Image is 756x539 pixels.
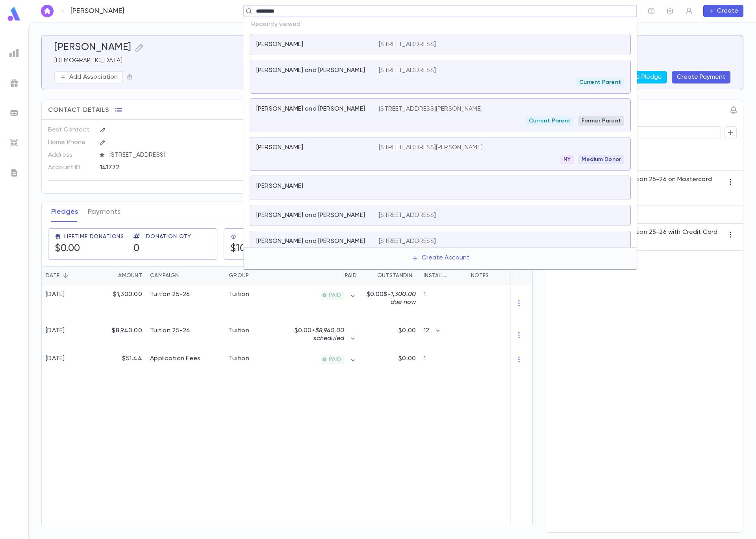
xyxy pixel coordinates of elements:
span: Donation Qty [146,233,191,240]
p: Payment • $500.00 to Tuition 25-26 with Credit Card [562,228,717,236]
div: Tuition [229,291,249,298]
div: Paid [345,266,357,285]
div: Campaign [150,266,179,285]
div: Campaign [146,266,225,285]
p: $0.00 [288,327,344,343]
span: Lifetime Donations [64,233,124,240]
span: + $8,940.00 scheduled [311,328,344,342]
div: Outstanding [361,266,420,285]
div: Application Fees [150,355,200,363]
h5: [PERSON_NAME] [54,42,132,54]
p: $0.00 [365,291,416,306]
p: Home Phone [48,136,93,149]
div: Notes [471,266,489,285]
div: Outstanding [377,266,416,285]
button: Create [703,5,743,17]
p: Payment • $800.00 to Tuition 25-26 on Mastercard ****7738 [562,176,724,191]
span: PAID [326,292,344,298]
div: Installments [424,266,450,285]
p: $0.00 [398,327,416,335]
p: Recently viewed [243,17,637,31]
span: Current Parent [526,118,574,124]
div: [DATE] [46,291,65,298]
p: 12 [424,327,429,335]
div: Tuition 25-26 [150,291,190,298]
button: Sort [106,269,118,282]
p: [PERSON_NAME] [256,144,303,152]
span: [STREET_ADDRESS] [106,151,277,159]
img: letters_grey.7941b92b52307dd3b8a917253454ce1c.svg [9,168,19,178]
p: [STREET_ADDRESS] [379,41,436,48]
p: Address [48,149,93,161]
p: Account ID [48,161,93,174]
div: 1 [420,285,467,321]
div: [DATE] [46,327,65,335]
div: Date [42,266,95,285]
div: $8,940.00 [95,321,146,349]
div: Notes [467,266,565,285]
p: [PERSON_NAME] and [PERSON_NAME] [256,211,365,219]
div: Installments [420,266,467,285]
button: Create Pledge [613,71,667,83]
div: Amount [118,266,142,285]
p: [STREET_ADDRESS][PERSON_NAME] [379,105,483,113]
button: Sort [249,269,261,282]
button: Sort [332,269,345,282]
span: Former Parent [578,118,624,124]
div: Date [46,266,59,285]
button: Create Payment [672,71,730,83]
h5: 0 [133,243,191,255]
div: Tuition [229,355,249,363]
p: [DATE] [562,238,717,246]
p: [PERSON_NAME] and [PERSON_NAME] [256,105,365,113]
div: 141772 [100,161,237,173]
div: Tuition 25-26 [150,327,190,335]
div: Tuition [229,327,249,335]
p: [PERSON_NAME] and [PERSON_NAME] [256,237,365,245]
p: [STREET_ADDRESS] [379,211,436,219]
img: reports_grey.c525e4749d1bce6a11f5fe2a8de1b229.svg [9,48,19,58]
span: Current Parent [576,79,624,85]
p: Best Contact [48,124,93,136]
button: Pledges [51,202,78,222]
img: imports_grey.530a8a0e642e233f2baf0ef88e8c9fcb.svg [9,138,19,148]
p: Add Association [69,73,118,81]
p: [DATE] [562,193,724,201]
div: Paid [284,266,361,285]
p: [PERSON_NAME] [256,41,303,48]
span: Lifetime Tuition [243,233,292,240]
div: $51.44 [95,349,146,370]
span: NY [560,156,574,163]
span: Contact Details [48,106,109,114]
span: Medium Donor [578,156,624,163]
button: Payments [88,202,120,222]
p: [PERSON_NAME] [256,182,303,190]
button: Sort [450,269,463,282]
button: Create Account [405,251,476,266]
p: [PERSON_NAME] [70,7,124,15]
button: Sort [179,269,191,282]
h5: $0.00 [55,243,124,255]
img: campaigns_grey.99e729a5f7ee94e3726e6486bddda8f1.svg [9,78,19,88]
div: [DATE] [46,355,65,363]
img: home_white.a664292cf8c1dea59945f0da9f25487c.svg [43,8,52,14]
p: [DEMOGRAPHIC_DATA] [54,57,730,65]
img: batches_grey.339ca447c9d9533ef1741baa751efc33.svg [9,108,19,118]
div: Group [229,266,249,285]
img: logo [6,6,22,22]
div: 1 [420,349,467,370]
p: [STREET_ADDRESS] [379,237,436,245]
p: [STREET_ADDRESS][PERSON_NAME] [379,144,483,152]
div: $1,300.00 [95,285,146,321]
h5: $10,291.44 [230,243,292,255]
p: [STREET_ADDRESS] [379,67,436,74]
div: Group [225,266,284,285]
p: [PERSON_NAME] and [PERSON_NAME] [256,67,365,74]
div: Amount [95,266,146,285]
button: Add Association [54,71,123,83]
button: Sort [59,269,72,282]
button: Sort [365,269,377,282]
p: $0.00 [398,355,416,363]
span: PAID [326,356,344,363]
span: $-1,300.00 due now [384,291,416,306]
